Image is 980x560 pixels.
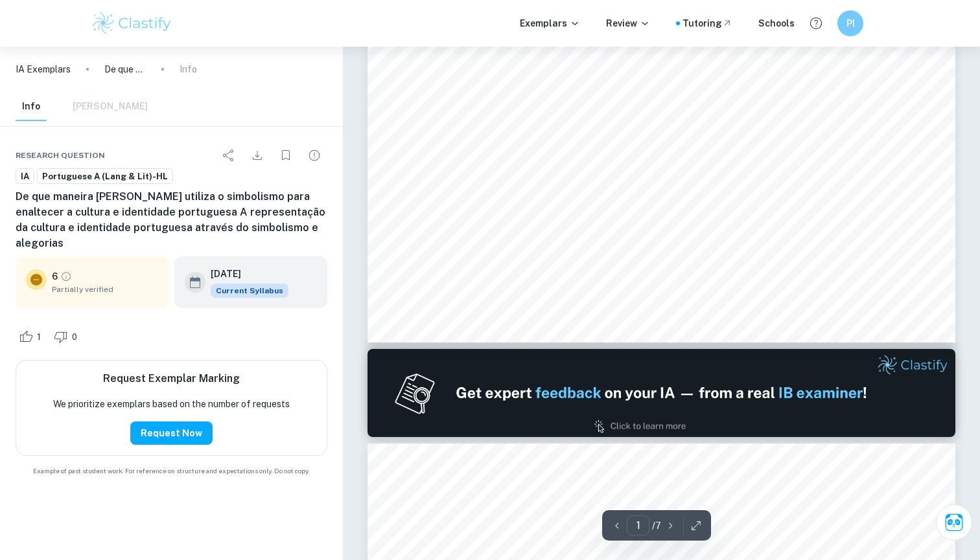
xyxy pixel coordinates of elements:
[244,142,270,168] div: Download
[16,150,105,161] span: Research question
[16,170,34,183] span: IA
[606,16,650,30] p: Review
[437,216,520,228] span: Word count: 1427
[16,189,327,251] h6: De que maneira [PERSON_NAME] utiliza o simbolismo para enaltecer a cultura e identidade portugues...
[104,62,146,76] p: De que maneira [PERSON_NAME] utiliza o simbolismo para enaltecer a cultura e identidade portugues...
[16,326,48,347] div: Like
[53,397,290,411] p: We prioritize exemplars based on the number of requests
[520,16,580,30] p: Exemplars
[130,421,213,445] button: Request Now
[843,16,858,30] h6: PI
[273,142,299,168] div: Bookmark
[652,519,661,533] p: / 7
[60,271,72,282] a: Grade partially verified
[30,331,48,344] span: 1
[936,504,972,541] button: Ask Clai
[837,10,863,36] button: PI
[682,16,732,30] a: Tutoring
[180,62,197,76] p: Info
[367,349,955,437] img: Ad
[16,93,47,121] button: Info
[52,269,58,284] p: 6
[65,331,84,344] span: 0
[211,284,288,298] span: Current Syllabus
[16,466,327,476] span: Example of past student work. For reference on structure and expectations only. Do not copy.
[52,284,159,295] span: Partially verified
[758,16,795,30] a: Schools
[301,142,327,168] div: Report issue
[437,232,546,243] span: Candidate code: lgq101
[16,168,34,185] a: IA
[91,10,173,36] img: Clastify logo
[103,371,240,386] h6: Request Exemplar Marking
[216,142,242,168] div: Share
[211,284,288,298] div: This exemplar is based on the current syllabus. Feel free to refer to it for inspiration/ideas wh...
[805,12,827,34] button: Help and Feedback
[38,170,172,183] span: Portuguese A (Lang & Lit)-HL
[211,267,278,281] h6: [DATE]
[37,168,173,185] a: Portuguese A (Lang & Lit)-HL
[51,326,84,347] div: Dislike
[16,62,71,76] a: IA Exemplars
